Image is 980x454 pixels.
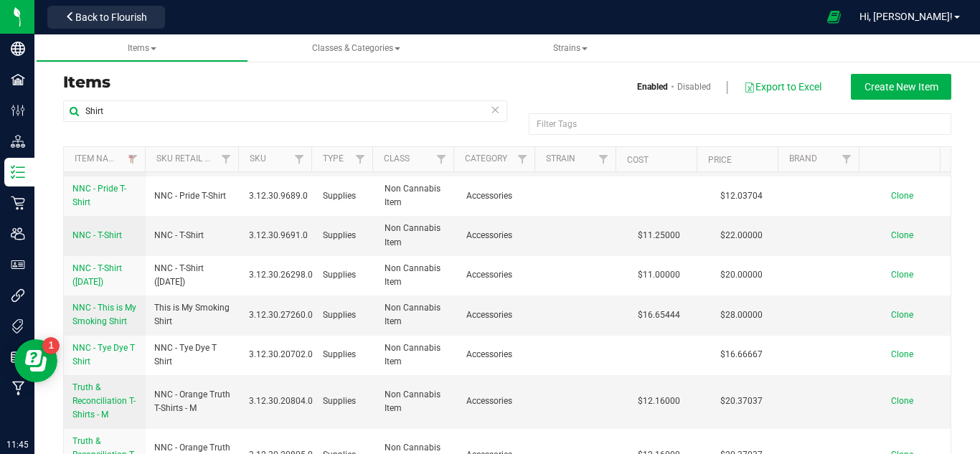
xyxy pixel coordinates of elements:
span: NNC - Pride T-Shirt [154,189,226,203]
a: Cost [627,155,649,165]
input: Search Item Name, SKU Retail Name, or Part Number [63,100,507,122]
span: Accessories [466,394,531,408]
span: Items [128,43,156,53]
a: Disabled [677,80,711,93]
inline-svg: Integrations [11,288,25,303]
inline-svg: Manufacturing [11,381,25,395]
span: Non Cannabis Item [385,262,449,289]
span: $11.00000 [631,265,687,285]
a: Enabled [637,80,668,93]
a: Item Name [75,153,137,164]
a: Price [708,155,732,165]
a: Class [384,153,410,164]
a: Filter [835,147,859,171]
span: $12.03704 [713,186,770,207]
span: Classes & Categories [312,43,400,53]
a: Filter [215,147,238,171]
span: Open Ecommerce Menu [818,3,850,31]
inline-svg: Facilities [11,72,25,87]
a: Sku Retail Display Name [156,153,264,164]
span: Supplies [323,189,367,203]
a: Truth & Reconciliation T-Shirts - M [72,381,137,422]
span: Non Cannabis Item [385,301,449,328]
a: NNC - Tye Dye T Shirt [72,341,137,369]
inline-svg: Users [11,227,25,241]
span: NNC - This is My Smoking Shirt [72,303,136,326]
a: Clone [891,230,928,240]
a: Filter [592,147,616,171]
span: Clear [490,100,500,119]
span: Truth & Reconciliation T-Shirts - M [72,382,136,420]
inline-svg: Inventory [11,165,25,179]
span: Supplies [323,308,367,322]
span: NNC - T-Shirt ([DATE]) [154,262,232,289]
span: Non Cannabis Item [385,182,449,209]
a: Clone [891,349,928,359]
inline-svg: Reports [11,350,25,364]
iframe: Resource center unread badge [42,337,60,354]
span: $22.00000 [713,225,770,246]
a: Filter [348,147,372,171]
a: Clone [891,270,928,280]
inline-svg: User Roles [11,257,25,272]
span: Clone [891,396,913,406]
span: 3.12.30.20804.0 [249,394,313,408]
span: NNC - T-Shirt [72,230,122,240]
span: Non Cannabis Item [385,388,449,415]
a: Type [323,153,344,164]
span: Clone [891,310,913,320]
span: Back to Flourish [75,11,147,23]
inline-svg: Retail [11,196,25,210]
a: NNC - T-Shirt [72,229,122,242]
a: Category [465,153,507,164]
span: This is My Smoking Shirt [154,301,232,328]
a: Clone [891,191,928,201]
a: Filter [121,147,145,171]
a: Brand [789,153,817,164]
span: 3.12.30.9691.0 [249,229,308,242]
span: Clone [891,191,913,201]
a: SKU [250,153,266,164]
span: NNC - T-Shirt ([DATE]) [72,263,122,287]
a: Clone [891,310,928,320]
a: Filter [511,147,534,171]
span: Supplies [323,348,367,361]
button: Back to Flourish [47,6,165,29]
span: Hi, [PERSON_NAME]! [859,11,953,22]
span: Create New Item [864,81,938,93]
span: Supplies [323,229,367,242]
a: NNC - This is My Smoking Shirt [72,301,137,328]
span: Supplies [323,394,367,408]
span: 3.12.30.27260.0 [249,308,313,322]
span: 3.12.30.26298.0 [249,268,313,282]
span: Clone [891,349,913,359]
span: $20.00000 [713,265,770,285]
button: Create New Item [851,74,951,100]
span: 3.12.30.20702.0 [249,348,313,361]
span: NNC - Tye Dye T Shirt [72,343,135,366]
span: Accessories [466,308,531,322]
span: Accessories [466,348,531,361]
a: NNC - T-Shirt ([DATE]) [72,262,137,289]
button: Export to Excel [743,75,822,99]
span: $20.37037 [713,391,770,412]
span: NNC - Tye Dye T Shirt [154,341,232,369]
iframe: Resource center [14,339,57,382]
span: $12.16000 [631,391,687,412]
span: Clone [891,270,913,280]
span: $11.25000 [631,225,687,246]
span: NNC - Pride T-Shirt [72,184,126,207]
span: Non Cannabis Item [385,341,449,369]
a: NNC - Pride T-Shirt [72,182,137,209]
span: Accessories [466,189,531,203]
span: Clone [891,230,913,240]
span: Accessories [466,268,531,282]
span: 3.12.30.9689.0 [249,189,308,203]
inline-svg: Configuration [11,103,25,118]
a: Strain [546,153,575,164]
span: Supplies [323,268,367,282]
span: NNC - T-Shirt [154,229,204,242]
span: $16.65444 [631,305,687,326]
span: Non Cannabis Item [385,222,449,249]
